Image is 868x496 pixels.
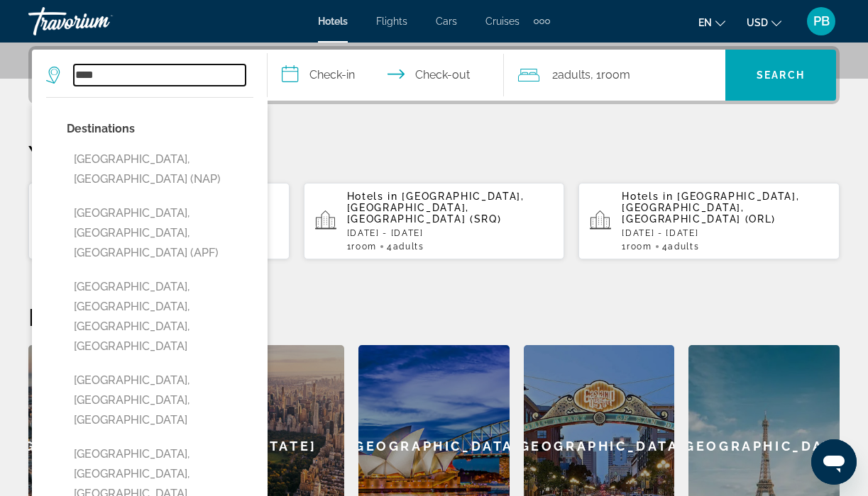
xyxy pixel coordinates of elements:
[803,6,840,36] button: User Menu
[590,65,630,85] span: , 1
[627,242,652,252] span: Room
[622,191,673,202] span: Hotels in
[485,16,520,27] a: Cruises
[67,146,253,193] button: [GEOGRAPHIC_DATA], [GEOGRAPHIC_DATA] (NAP)
[747,17,768,28] span: USD
[347,191,524,225] span: [GEOGRAPHIC_DATA], [GEOGRAPHIC_DATA], [GEOGRAPHIC_DATA] (SRQ)
[347,228,554,238] p: [DATE] - [DATE]
[747,12,781,33] button: Change currency
[32,50,836,101] div: Search widget
[811,439,857,485] iframe: Button to launch messaging window
[578,182,840,260] button: Hotels in [GEOGRAPHIC_DATA], [GEOGRAPHIC_DATA], [GEOGRAPHIC_DATA] (ORL)[DATE] - [DATE]1Room4Adults
[304,182,565,260] button: Hotels in [GEOGRAPHIC_DATA], [GEOGRAPHIC_DATA], [GEOGRAPHIC_DATA] (SRQ)[DATE] - [DATE]1Room4Adults
[622,228,828,238] p: [DATE] - [DATE]
[698,12,725,33] button: Change language
[28,140,840,168] p: Your Recent Searches
[28,303,840,331] h2: Featured Destinations
[622,242,652,252] span: 1
[351,242,377,252] span: Room
[504,50,725,101] button: Travelers: 2 adults, 0 children
[67,119,253,139] p: Destinations
[67,367,253,434] button: [GEOGRAPHIC_DATA], [GEOGRAPHIC_DATA], [GEOGRAPHIC_DATA]
[67,200,253,266] button: [GEOGRAPHIC_DATA], [GEOGRAPHIC_DATA], [GEOGRAPHIC_DATA] (APF)
[725,50,836,101] button: Search
[347,191,398,202] span: Hotels in
[668,242,699,252] span: Adults
[622,191,799,225] span: [GEOGRAPHIC_DATA], [GEOGRAPHIC_DATA], [GEOGRAPHIC_DATA] (ORL)
[662,242,700,252] span: 4
[347,242,377,252] span: 1
[268,50,503,101] button: Check in and out dates
[393,242,424,252] span: Adults
[28,182,290,260] button: Hotels in [GEOGRAPHIC_DATA], [GEOGRAPHIC_DATA], [GEOGRAPHIC_DATA] (TPA)[DATE] - [DATE]1Room4Adults
[436,16,457,27] a: Cars
[387,242,424,252] span: 4
[813,14,830,28] span: PB
[67,274,253,360] button: [GEOGRAPHIC_DATA], [GEOGRAPHIC_DATA], [GEOGRAPHIC_DATA], [GEOGRAPHIC_DATA]
[757,69,805,81] span: Search
[558,68,590,81] span: Adults
[376,16,407,27] a: Flights
[28,3,170,40] a: Travorium
[318,16,348,27] a: Hotels
[534,10,550,33] button: Extra navigation items
[601,68,630,81] span: Room
[552,65,590,85] span: 2
[698,17,712,28] span: en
